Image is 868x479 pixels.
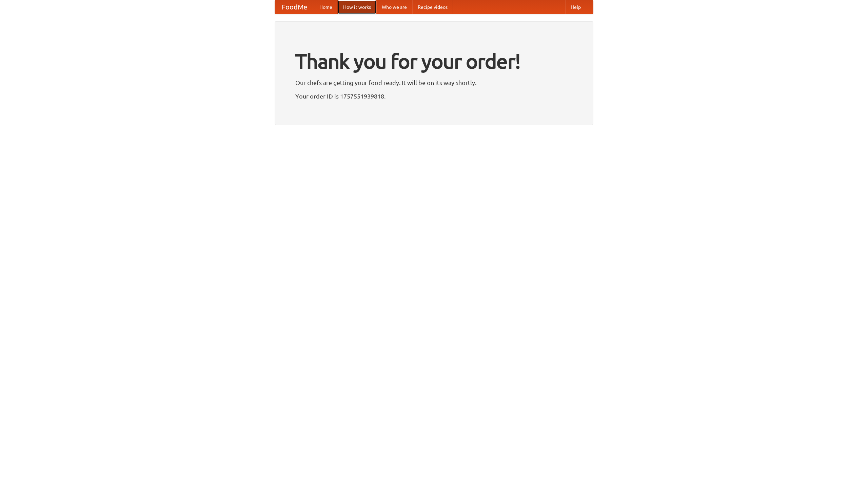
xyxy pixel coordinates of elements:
[565,0,586,14] a: Help
[338,0,376,14] a: How it works
[295,91,573,101] p: Your order ID is 1757551939818.
[314,0,338,14] a: Home
[412,0,453,14] a: Recipe videos
[275,0,314,14] a: FoodMe
[295,78,573,88] p: Our chefs are getting your food ready. It will be on its way shortly.
[295,45,573,78] h1: Thank you for your order!
[376,0,412,14] a: Who we are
